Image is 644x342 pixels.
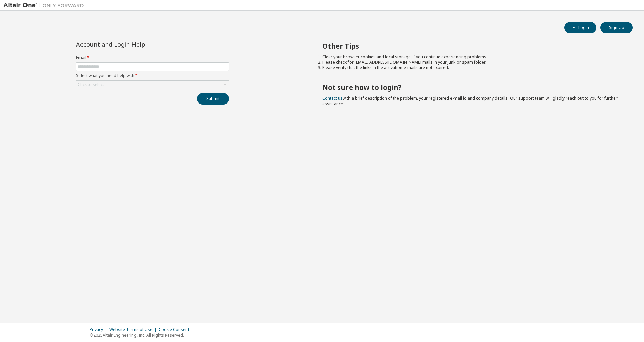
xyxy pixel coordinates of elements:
button: Sign Up [600,22,633,33]
div: Cookie Consent [159,327,193,332]
div: Website Terms of Use [109,327,159,332]
button: Submit [197,93,229,105]
h2: Not sure how to login? [322,83,621,92]
a: Contact us [322,95,343,101]
span: with a brief description of the problem, your registered e-mail id and company details. Our suppo... [322,95,618,107]
label: Email [76,55,229,60]
div: Click to select [78,82,104,87]
div: Account and Login Help [76,42,199,47]
p: © 2025 Altair Engineering, Inc. All Rights Reserved. [90,332,193,338]
button: Login [564,22,596,33]
h2: Other Tips [322,42,621,50]
div: Privacy [90,327,109,332]
li: Please check for [EMAIL_ADDRESS][DOMAIN_NAME] mails in your junk or spam folder. [322,60,621,65]
label: Select what you need help with [76,73,229,78]
li: Clear your browser cookies and local storage, if you continue experiencing problems. [322,54,621,60]
img: Altair One [3,2,87,9]
div: Click to select [76,81,229,89]
li: Please verify that the links in the activation e-mails are not expired. [322,65,621,70]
